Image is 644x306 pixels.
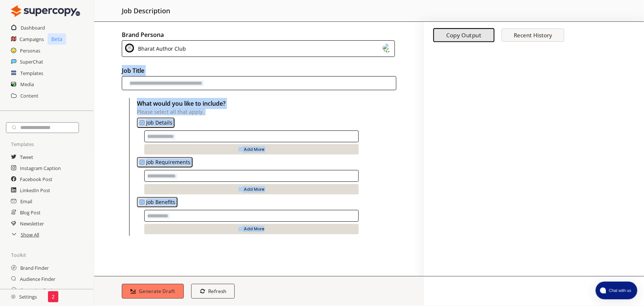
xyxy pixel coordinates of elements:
a: Email [20,196,32,207]
button: Recent History [502,28,564,42]
img: Close [125,44,134,52]
a: Instagram Caption [20,163,61,174]
button: Job Benefits [137,197,178,207]
a: Templates [20,68,43,79]
span: Please select all that apply. [137,108,204,115]
a: Dashboard [21,22,45,33]
a: LinkedIn Post [20,185,50,196]
button: Add More [144,144,359,154]
span: Chat with us [606,288,633,293]
a: Tweet [20,152,33,163]
a: Campaign Brainstorm [20,285,68,296]
p: Job Requirements [146,159,190,165]
a: Facebook Post [20,174,52,185]
a: Content [20,90,38,101]
img: Close [11,295,16,299]
img: Close [383,44,392,52]
button: Generate Draft [122,284,184,299]
button: Add More [144,224,359,234]
h2: Brand Persona [122,29,396,40]
p: Beta [48,33,66,45]
div: Bharat Author Club [135,44,186,54]
a: SuperChat [20,56,43,67]
a: Blog Post [20,207,41,218]
b: Refresh [208,288,226,295]
a: Campaigns [20,34,44,45]
p: 2 [52,294,55,300]
button: Refresh [191,284,235,299]
a: Audience Finder [20,273,55,285]
b: Recent History [514,31,552,39]
p: Job Benefits [146,199,175,205]
button: atlas-launcher [596,282,637,299]
a: Brand Finder [20,262,49,273]
a: Personas [20,45,40,56]
a: Newsletter [20,218,44,229]
img: Close [11,4,80,18]
button: Add More [144,184,359,194]
p: Job Details [146,120,172,126]
h2: Job Title [122,65,396,76]
b: Generate Draft [139,288,175,295]
button: Copy Output [433,28,495,42]
a: Show All [21,229,39,240]
b: Copy Output [447,31,482,39]
button: Job Details [137,118,175,128]
a: Media [20,79,34,90]
h2: job description [122,4,170,18]
h2: What would you like to include? [137,98,396,109]
button: Job Requirements [137,157,193,167]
